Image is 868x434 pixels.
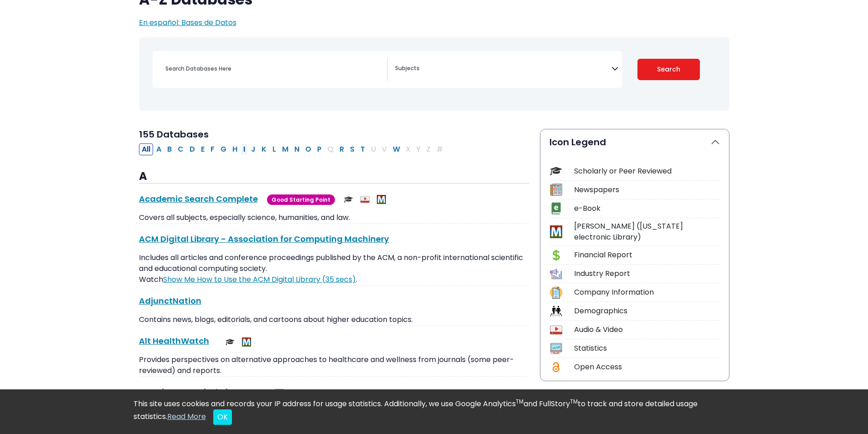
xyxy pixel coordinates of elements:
p: Covers all subjects, especially science, humanities, and law. [139,212,529,223]
button: Filter Results S [347,143,357,155]
h3: A [139,170,529,184]
img: MeL (Michigan electronic Library) [377,195,386,204]
img: Icon e-Book [550,202,562,214]
div: Demographics [574,306,720,317]
sup: TM [570,398,578,405]
a: Link opens in new window [163,274,356,285]
button: Submit for Search Results [637,59,700,80]
button: Close [213,409,232,425]
nav: Search filters [139,37,729,111]
img: Icon Scholarly or Peer Reviewed [550,165,562,177]
img: Statistics [275,388,284,398]
p: Includes all articles and conference proceedings published by the ACM, a non-profit international... [139,252,529,285]
button: Filter Results R [337,143,347,155]
textarea: Search [395,66,611,73]
button: Filter Results O [303,143,314,155]
div: Newspapers [574,184,720,195]
sup: TM [516,398,524,405]
button: Filter Results G [218,143,229,155]
img: Icon Statistics [550,342,562,355]
img: Icon Financial Report [550,249,562,261]
button: Filter Results D [187,143,198,155]
button: All [139,143,153,155]
div: Scholarly or Peer Reviewed [574,166,720,177]
span: Good Starting Point [267,194,335,205]
img: Icon Newspapers [550,184,562,196]
img: Scholarly or Peer Reviewed [226,337,235,347]
button: Filter Results A [154,143,164,155]
img: Scholarly or Peer Reviewed [344,195,353,204]
button: Icon Legend [540,129,729,155]
button: Filter Results W [390,143,403,155]
a: American Hospital Directory [139,386,258,398]
button: Filter Results I [241,143,248,155]
div: Alpha-list to filter by first letter of database name [139,143,447,154]
a: Read More [167,411,206,422]
button: Filter Results K [259,143,269,155]
img: Audio & Video [360,195,370,204]
p: Contains news, blogs, editorials, and cartoons about higher education topics. [139,314,529,325]
button: Filter Results H [230,143,240,155]
button: Filter Results B [164,143,175,155]
span: 155 Databases [139,128,209,141]
a: Alt HealthWatch [139,335,209,347]
a: AdjunctNation [139,295,201,306]
div: Industry Report [574,268,720,279]
button: Filter Results M [279,143,291,155]
button: Filter Results F [208,143,217,155]
img: Icon Industry Report [550,268,562,280]
img: Icon Audio & Video [550,324,562,336]
div: Audio & Video [574,324,720,335]
button: Filter Results N [292,143,302,155]
button: Filter Results L [270,143,279,155]
div: Financial Report [574,250,720,260]
button: Filter Results J [248,143,258,155]
button: Filter Results P [314,143,324,155]
a: En español: Bases de Datos [139,17,236,28]
img: Icon MeL (Michigan electronic Library) [550,225,562,238]
div: Statistics [574,343,720,354]
button: Filter Results T [358,143,368,155]
input: Search database by title or keyword [160,62,387,75]
div: Open Access [574,362,720,373]
div: Company Information [574,287,720,298]
img: MeL (Michigan electronic Library) [242,337,251,347]
button: Filter Results E [198,143,207,155]
a: ACM Digital Library - Association for Computing Machinery [139,233,389,245]
div: e-Book [574,203,720,214]
img: Icon Company Information [550,286,562,299]
a: Academic Search Complete [139,193,258,204]
div: [PERSON_NAME] ([US_STATE] electronic Library) [574,221,720,243]
img: Icon Open Access [550,361,562,373]
div: This site uses cookies and records your IP address for usage statistics. Additionally, we use Goo... [134,398,735,425]
button: Filter Results C [175,143,186,155]
img: Icon Demographics [550,305,562,317]
p: Provides perspectives on alternative approaches to healthcare and wellness from journals (some pe... [139,354,529,376]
